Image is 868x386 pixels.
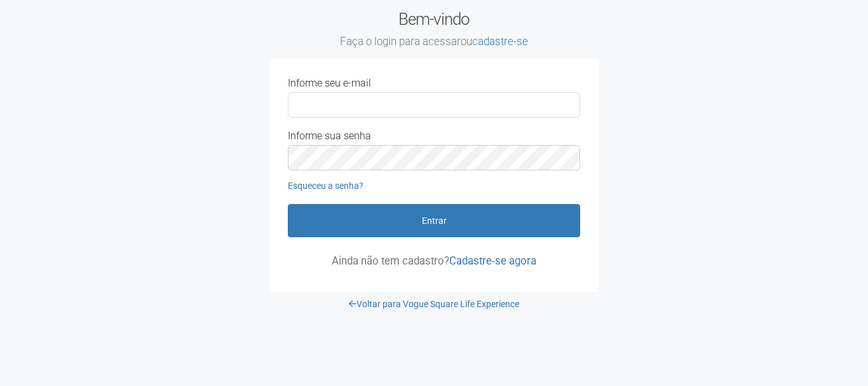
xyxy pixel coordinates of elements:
small: Faça o login para acessar [269,35,599,49]
label: Informe seu e-mail [288,78,371,89]
label: Informe sua senha [288,130,371,142]
a: Esqueceu a senha? [288,181,363,191]
p: Ainda não tem cadastro? [288,255,580,266]
span: ou [461,35,528,48]
h2: Bem-vindo [269,10,599,49]
a: cadastre-se [472,35,528,48]
a: Voltar para Vogue Square Life Experience [349,299,519,309]
a: Cadastre-se agora [449,254,536,267]
button: Entrar [288,204,580,237]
